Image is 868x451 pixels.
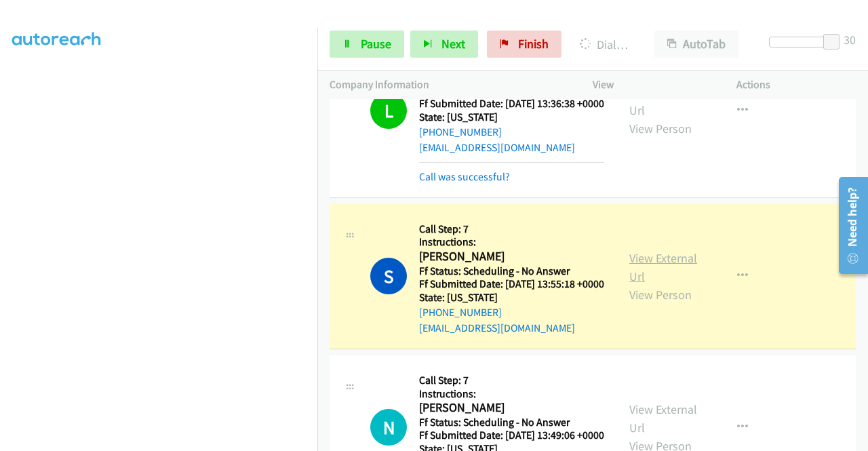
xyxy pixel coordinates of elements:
a: View Person [629,287,692,302]
h2: [PERSON_NAME] [419,249,600,264]
a: View Person [629,121,692,136]
a: [PHONE_NUMBER] [419,125,502,138]
h5: Ff Status: Scheduling - No Answer [419,416,604,429]
a: Pause [330,31,404,58]
h5: Instructions: [419,235,604,249]
a: [EMAIL_ADDRESS][DOMAIN_NAME] [419,321,575,334]
div: The call is yet to be attempted [370,409,407,446]
p: Company Information [330,77,568,93]
h5: Call Step: 7 [419,222,604,236]
p: Actions [736,77,856,93]
p: View [593,77,712,93]
h5: Call Step: 7 [419,374,604,387]
div: 30 [844,31,856,49]
h5: Ff Status: Scheduling - No Answer [419,264,604,278]
span: Finish [518,36,549,52]
h5: State: [US_STATE] [419,111,604,124]
h2: [PERSON_NAME] [419,400,600,416]
a: Call was successful? [419,170,510,183]
button: AutoTab [654,31,738,58]
a: View External Url [629,250,697,284]
h1: L [370,92,407,129]
p: Dialing [PERSON_NAME] [580,35,630,54]
h5: Ff Submitted Date: [DATE] 13:49:06 +0000 [419,429,604,442]
button: Next [410,31,478,58]
span: Next [441,36,465,52]
a: [EMAIL_ADDRESS][DOMAIN_NAME] [419,141,575,154]
a: Finish [487,31,561,58]
h1: S [370,258,407,294]
span: Pause [361,36,391,52]
h5: Ff Submitted Date: [DATE] 13:36:38 +0000 [419,97,604,111]
a: View External Url [629,401,697,435]
h5: State: [US_STATE] [419,291,604,305]
a: [PHONE_NUMBER] [419,306,502,319]
iframe: Resource Center [829,172,868,279]
h5: Ff Submitted Date: [DATE] 13:55:18 +0000 [419,277,604,291]
h5: Instructions: [419,387,604,401]
h1: N [370,409,407,446]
